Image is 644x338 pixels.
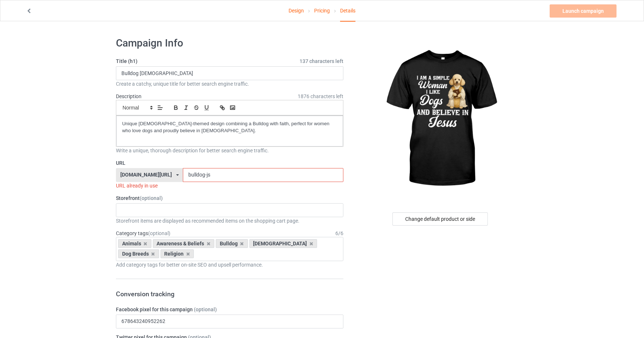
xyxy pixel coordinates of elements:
div: Animals [118,239,151,248]
label: Facebook pixel for this campaign [116,306,343,313]
a: Pricing [314,0,330,21]
div: [DEMOGRAPHIC_DATA] [249,239,317,248]
div: Awareness & Beliefs [153,239,215,248]
div: Dog Breeds [118,249,159,258]
label: Category tags [116,230,170,237]
div: Add category tags for better on-site SEO and upsell performance. [116,261,343,268]
div: [DOMAIN_NAME][URL] [120,172,172,177]
div: Details [340,0,355,22]
div: Write a unique, thorough description for better search engine traffic. [116,147,343,154]
a: Design [289,0,304,21]
span: (optional) [140,195,163,201]
div: Religion [161,249,194,258]
label: Storefront [116,194,343,202]
label: Title (h1) [116,57,343,65]
h3: Conversion tracking [116,290,343,298]
label: URL [116,159,343,167]
span: (optional) [148,230,170,236]
h1: Campaign Info [116,37,343,50]
span: 137 characters left [300,57,343,65]
div: 6 / 6 [335,230,343,237]
span: (optional) [194,307,217,312]
label: Description [116,93,142,99]
div: Bulldog [216,239,248,248]
div: Storefront items are displayed as recommended items on the shopping cart page. [116,217,343,224]
p: Unique [DEMOGRAPHIC_DATA]-themed design combining a Bulldog with faith, perfect for women who lov... [122,120,337,134]
div: Change default product or side [392,212,488,226]
span: 1876 characters left [298,93,343,100]
div: Create a catchy, unique title for better search engine traffic. [116,80,343,88]
div: URL already in use [116,182,343,189]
